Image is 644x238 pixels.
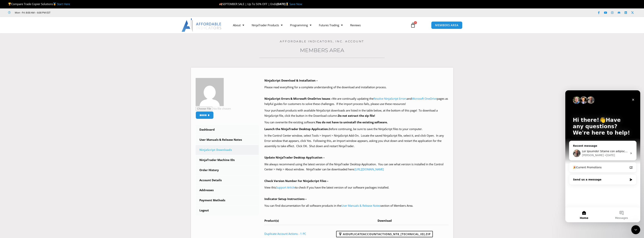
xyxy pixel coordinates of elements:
a: Members Area [300,47,344,53]
a: Save Now [289,2,302,6]
b: NinjaScript Download & Installation – [264,79,318,82]
img: 🥇 [53,3,56,5]
img: a494b84cbd3b50146e92c8d47044f99b8b062120adfec278539270dc0cbbfc9c [196,78,224,106]
a: [URL][DOMAIN_NAME] [355,167,384,171]
span: MEMBERS AREA [435,24,459,27]
a: NinjaTrader Machine IDs [196,155,259,165]
a: User Manuals & Release Notes [196,135,259,145]
a: Support Article [276,186,295,189]
a: Addresses [196,185,259,195]
img: 🍂 [219,3,222,5]
p: Your purchased products with available NinjaScript downloads are listed in the table below, at th... [264,108,449,118]
strong: [DATE] [277,2,289,6]
span: Download [378,219,392,222]
p: We always recommend using the latest version of the NinjaTrader Desktop Application. You can see ... [264,162,449,172]
p: View this to check if you have the latest version of our software packages installed. [264,185,449,190]
b: Launch the NinjaTrader Desktop Application. [264,127,329,131]
iframe: Customer reviews powered by Trustpilot [56,11,112,14]
a: About [229,21,248,29]
a: Microsoft OneDrive [412,97,437,100]
p: In the Control Center window, select Tools > Import > NinjaScript Add-On. Locate the saved NinjaS... [264,133,449,149]
a: Reviews [346,21,364,29]
img: 🏆 [8,3,11,5]
p: You can find documentation for all software products in the section of Members Area. [264,203,449,208]
span: SEPTEMBER SALE | Up To 50% OFF | Ends [219,2,277,6]
a: Payment Methods [196,195,259,205]
a: NinjaScript Downloads [196,145,259,155]
p: Please read everything for a complete understanding of the download and installation process. [264,85,449,90]
nav: Account pages [196,125,259,215]
a: Start Here [57,2,70,6]
a: AIDuplicateAccountActions_NT8_[TECHNICAL_ID].zip [336,231,433,237]
p: Before continuing, be sure to save the NinjaScript files to your computer. [264,126,449,132]
img: ⌛ [286,3,289,5]
a: Dashboard [196,125,259,135]
a: Resolve NinjaScript Errors [373,97,407,100]
b: You do not have to uninstall the existing software. [316,120,388,124]
p: We are continually updating the and pages as helpful guides for customers to solve these challeng... [264,96,449,107]
span: Compare Trade Copier Solutions [8,2,70,6]
span: Product(s) [264,219,279,222]
a: User Manuals & Release Notes [341,204,380,207]
b: Check Version Number For NinjaScript Files – [264,179,328,183]
p: You can overwrite the existing software. [264,120,449,125]
b: Update NinjaTrader Desktop Application – [264,156,325,159]
a: Account Details [196,175,259,185]
a: Duplicate Account Actions - 1 PC [264,232,306,236]
nav: Menu [229,21,406,29]
a: Logout [196,206,259,215]
img: LogoAI | Affordable Indicators – NinjaTrader [182,18,222,32]
a: Affordable Indicators, Inc. Account [280,40,364,43]
span: Mon - Fri: 8:00 AM – 6:00 PM EST [14,10,50,15]
span: 0 [414,21,417,24]
a: 0 [405,20,421,31]
b: Do not extract the zip file! [338,114,375,118]
b: Indicator Setup Instructions – [264,197,307,201]
iframe: Intercom live chat [565,90,640,222]
a: MEMBERS AREA [431,21,462,29]
b: NinjaScript Errors & Microsoft OneDrive Issues – [264,97,332,100]
a: Futures Trading [315,21,346,29]
a: Programming [286,21,315,29]
iframe: Intercom live chat [631,225,640,234]
a: Order History [196,165,259,175]
a: NinjaTrader Products [248,21,286,29]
